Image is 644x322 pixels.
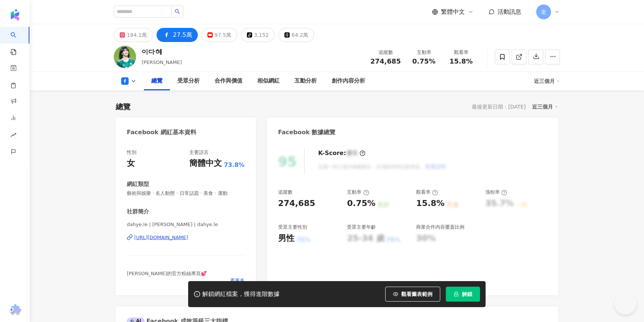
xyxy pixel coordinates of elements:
[215,30,231,40] div: 97.5萬
[278,233,294,244] div: 男性
[472,104,526,110] div: 最後更新日期：[DATE]
[157,28,198,42] button: 27.5萬
[294,77,317,86] div: 互動分析
[412,58,435,65] span: 0.75%
[10,128,16,144] span: rise
[454,292,459,297] span: lock
[498,8,521,15] span: 活動訊息
[332,77,365,86] div: 創作內容分析
[142,59,182,65] span: [PERSON_NAME]
[114,46,136,68] img: KOL Avatar
[347,224,376,231] div: 受眾主要年齡
[215,77,242,86] div: 合作與價值
[416,189,438,196] div: 觀看率
[189,158,222,169] div: 簡體中文
[410,49,438,56] div: 互動率
[202,290,280,298] div: 解鎖網紅檔案，獲得進階數據
[450,58,473,65] span: 15.8%
[370,49,401,56] div: 追蹤數
[241,28,275,42] button: 3,152
[278,128,336,136] div: Facebook 數據總覽
[142,47,182,57] div: 이다혜
[278,28,314,42] button: 64.2萬
[127,30,147,40] div: 184.1萬
[278,224,307,231] div: 受眾主要性別
[127,180,149,188] div: 網紅類型
[189,149,209,156] div: 主要語言
[254,30,269,40] div: 3,152
[318,149,366,157] div: K-Score :
[202,28,237,42] button: 97.5萬
[177,77,200,86] div: 受眾分析
[127,208,149,216] div: 社群簡介
[485,189,507,196] div: 漲粉率
[127,149,136,156] div: 性別
[347,198,375,209] div: 0.75%
[230,277,245,284] span: 看更多
[8,304,22,316] img: chrome extension
[116,102,131,112] div: 總覽
[401,291,432,297] span: 觀看圖表範例
[151,77,162,86] div: 總覽
[447,49,475,56] div: 觀看率
[127,128,196,136] div: Facebook 網紅基本資料
[441,8,465,16] span: 繁體中文
[127,234,245,241] a: [URL][DOMAIN_NAME]
[462,291,472,297] span: 解鎖
[134,234,188,241] div: [URL][DOMAIN_NAME]
[10,27,25,56] a: search
[347,189,369,196] div: 互動率
[534,75,560,87] div: 近三個月
[446,287,480,302] button: 解鎖
[173,30,192,40] div: 27.5萬
[541,8,546,16] span: 老
[9,9,21,21] img: logo icon
[278,198,315,209] div: 274,685
[127,158,135,169] div: 女
[292,30,308,40] div: 64.2萬
[278,189,293,196] div: 追蹤數
[370,57,401,65] span: 274,685
[175,9,180,14] span: search
[127,271,207,276] span: [PERSON_NAME]的官方粉絲專頁💕
[127,221,245,228] span: dahye.le | [PERSON_NAME] | dahye.le
[385,287,440,302] button: 觀看圖表範例
[127,190,245,197] span: 藝術與娛樂 · 名人動態 · 日常話題 · 美食 · 運動
[416,224,464,231] div: 商業合作內容覆蓋比例
[532,102,558,112] div: 近三個月
[257,77,280,86] div: 相似網紅
[416,198,444,209] div: 15.8%
[224,161,245,169] span: 73.8%
[114,28,153,42] button: 184.1萬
